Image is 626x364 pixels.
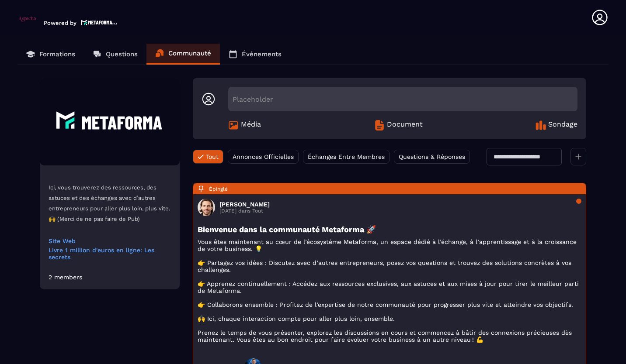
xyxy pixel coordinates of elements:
[198,225,581,234] h3: Bienvenue dans la communauté Metaforma 🚀
[228,87,577,111] div: Placeholder
[17,12,37,26] img: logo-branding
[44,20,77,26] p: Powered by
[49,182,171,224] p: Ici, vous trouverez des ressources, des astuces et des échanges avec d’autres entrepreneurs pour ...
[106,50,138,58] p: Questions
[220,44,290,65] a: Événements
[233,153,294,160] span: Annonces Officielles
[206,153,219,160] span: Tout
[84,44,146,65] a: Questions
[17,44,84,65] a: Formations
[168,49,211,57] p: Communauté
[81,19,118,26] img: logo
[40,78,180,165] img: Community background
[219,201,270,208] h3: [PERSON_NAME]
[241,120,261,130] span: Média
[219,208,270,214] p: [DATE] dans Tout
[387,120,423,130] span: Document
[39,50,75,58] p: Formations
[49,274,82,281] div: 2 members
[399,153,465,160] span: Questions & Réponses
[548,120,577,130] span: Sondage
[198,238,581,343] p: Vous êtes maintenant au cœur de l’écosystème Metaforma, un espace dédié à l’échange, à l’apprenti...
[146,44,220,65] a: Communauté
[242,50,282,58] p: Événements
[49,247,171,261] a: Livre 1 million d'euros en ligne: Les secrets
[49,237,171,244] a: Site Web
[209,186,228,192] span: Épinglé
[308,153,385,160] span: Échanges Entre Membres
